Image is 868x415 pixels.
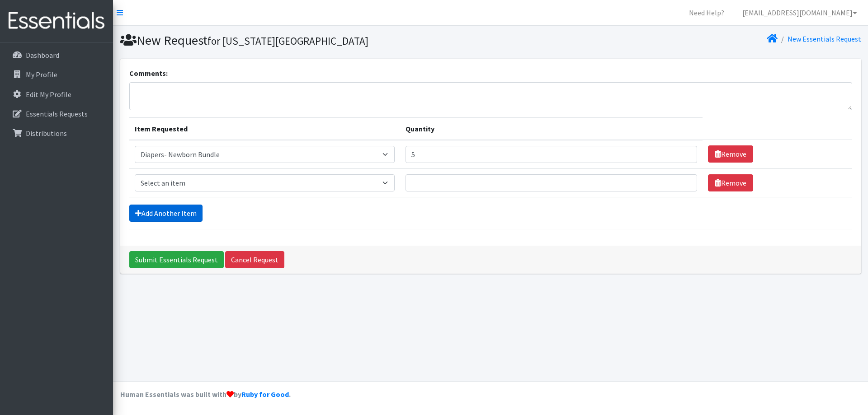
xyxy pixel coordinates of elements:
input: Submit Essentials Request [129,251,224,268]
p: Edit My Profile [26,90,71,99]
label: Comments: [129,68,168,79]
a: Ruby for Good [241,390,289,399]
small: for [US_STATE][GEOGRAPHIC_DATA] [208,34,368,47]
a: New Essentials Request [788,34,861,43]
p: Essentials Requests [26,109,88,118]
strong: Human Essentials was built with by . [120,390,291,399]
th: Quantity [400,117,703,140]
th: Item Requested [129,117,401,140]
a: Remove [708,145,753,163]
img: HumanEssentials [4,6,109,36]
a: Need Help? [682,4,731,22]
h1: New Request [120,33,487,48]
a: Distributions [4,124,109,142]
a: [EMAIL_ADDRESS][DOMAIN_NAME] [735,4,864,22]
a: Essentials Requests [4,105,109,123]
p: Dashboard [26,51,59,60]
p: Distributions [26,129,67,138]
p: My Profile [26,70,57,79]
a: Dashboard [4,46,109,64]
a: My Profile [4,65,109,84]
a: Cancel Request [225,251,284,268]
a: Add Another Item [129,205,203,222]
a: Edit My Profile [4,85,109,103]
a: Remove [708,174,753,191]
